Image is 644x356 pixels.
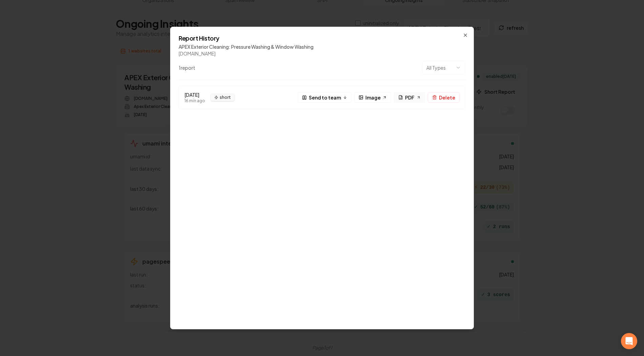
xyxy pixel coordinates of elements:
[184,98,205,104] div: 16 min ago
[220,95,231,100] span: short
[179,43,465,50] div: APEX Exterior Cleaning: Pressure Washing & Window Washing
[184,91,205,98] div: [DATE]
[298,92,351,103] button: Send to team
[428,92,460,103] button: Delete
[179,35,465,41] h2: Report History
[365,94,381,101] span: Image
[179,64,195,71] div: 1 report
[309,94,341,101] span: Send to team
[405,94,415,101] span: PDF
[394,92,425,103] a: PDF
[179,50,465,57] div: [DOMAIN_NAME]
[354,92,391,103] a: Image
[439,94,455,101] span: Delete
